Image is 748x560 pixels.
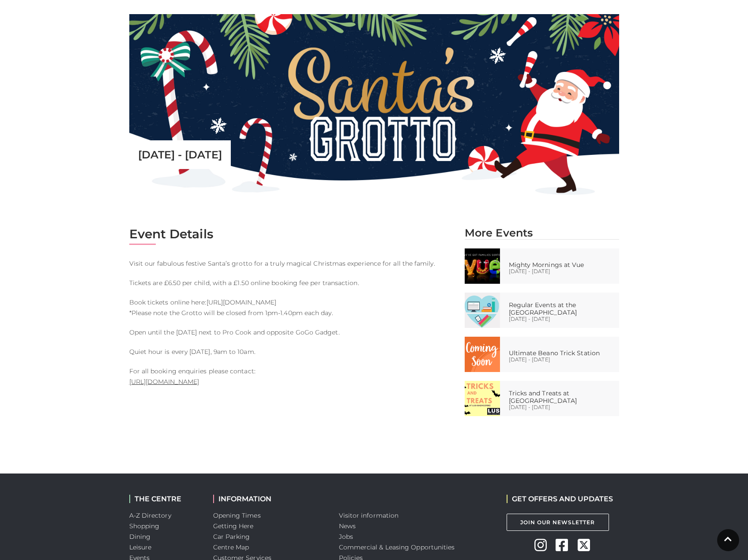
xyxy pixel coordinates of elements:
[509,390,617,405] p: Tricks and Treats at [GEOGRAPHIC_DATA]
[339,522,356,530] a: News
[207,298,276,306] a: [URL][DOMAIN_NAME]
[213,511,261,519] a: Opening Times
[509,316,617,322] p: [DATE] - [DATE]
[129,278,451,288] p: Tickets are £6.50 per child, with a £1.50 online booking fee per transaction.
[213,495,326,503] h2: INFORMATION
[339,511,399,519] a: Visitor information
[213,522,254,530] a: Getting Here
[213,533,250,541] a: Car Parking
[129,226,451,241] h2: Event Details
[507,514,609,531] a: Join Our Newsletter
[509,269,593,274] p: [DATE] - [DATE]
[129,378,199,386] a: [URL][DOMAIN_NAME]
[509,405,617,410] p: [DATE] - [DATE]
[509,261,593,269] p: Mighty Mornings at Vue
[129,495,200,503] h2: THE CENTRE
[129,511,171,519] a: A-Z Directory
[339,533,353,541] a: Jobs
[458,293,626,328] a: Regular Events at the [GEOGRAPHIC_DATA] [DATE] - [DATE]
[129,366,451,387] p: For all booking enquiries please contact:
[339,543,455,551] a: Commercial & Leasing Opportunities
[129,543,152,551] a: Leisure
[213,543,249,551] a: Centre Map
[507,495,613,503] h2: GET OFFERS AND UPDATES
[509,357,609,362] p: [DATE] - [DATE]
[458,381,626,416] a: Tricks and Treats at [GEOGRAPHIC_DATA] [DATE] - [DATE]
[129,522,160,530] a: Shopping
[509,350,609,357] p: Ultimate Beano Trick Station
[509,301,617,316] p: Regular Events at the [GEOGRAPHIC_DATA]
[129,14,619,198] img: Santa's Grotto, Basingstoke, Hampshire
[129,258,451,269] p: Visit our fabulous festive Santa’s grotto for a truly magical Christmas experience for all the fa...
[129,346,451,357] p: Quiet hour is every [DATE], 9am to 10am.
[458,248,626,284] a: Mighty Mornings at Vue [DATE] - [DATE]
[138,148,222,161] p: [DATE] - [DATE]
[129,533,151,541] a: Dining
[465,226,619,239] h2: More Events
[458,337,626,372] a: Ultimate Beano Trick Station [DATE] - [DATE]
[129,327,451,338] p: Open until the [DATE] next to Pro Cook and opposite GoGo Gadget.
[129,297,451,318] p: Book tickets online here: *Please note the Grotto will be closed from 1pm-1.40pm each day.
